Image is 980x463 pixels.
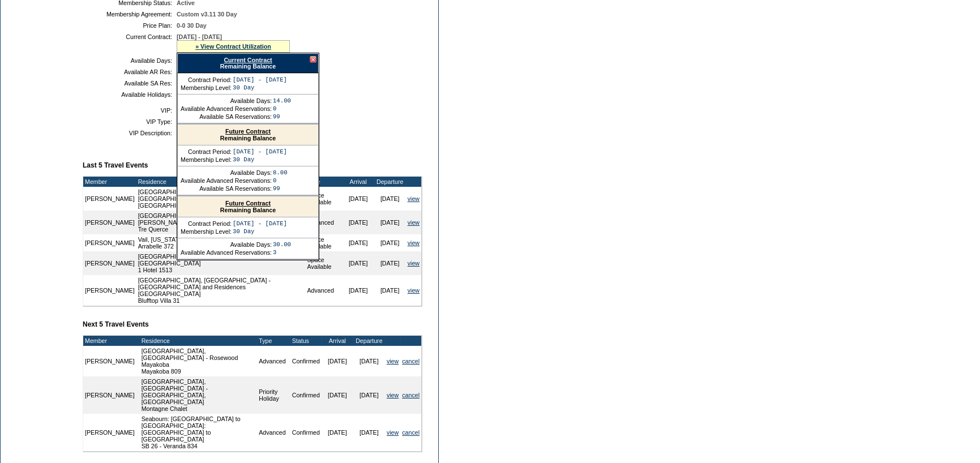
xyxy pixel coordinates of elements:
a: view [408,195,420,202]
td: Member [83,177,136,187]
span: Custom v3.11 30 Day [177,11,237,18]
a: view [387,429,399,436]
td: Member [83,336,136,346]
td: [GEOGRAPHIC_DATA], [GEOGRAPHIC_DATA] - [GEOGRAPHIC_DATA], [GEOGRAPHIC_DATA] Montagne Chalet [140,376,258,414]
td: Advanced [257,346,290,376]
td: [DATE] - [DATE] [233,220,287,227]
td: Available Days: [181,169,272,176]
td: [DATE] [343,234,374,251]
td: VIP Type: [87,118,172,125]
td: [DATE] [374,275,406,306]
td: 8.00 [273,169,288,176]
td: [PERSON_NAME] [83,414,136,451]
td: Seabourn: [GEOGRAPHIC_DATA] to [GEOGRAPHIC_DATA]: [GEOGRAPHIC_DATA] to [GEOGRAPHIC_DATA] SB 26 - ... [140,414,258,451]
td: Confirmed [290,376,322,414]
td: 0 [273,105,291,112]
td: [GEOGRAPHIC_DATA], [GEOGRAPHIC_DATA] - [GEOGRAPHIC_DATA] [GEOGRAPHIC_DATA] Deluxe Suite #4 [136,187,306,211]
b: Next 5 Travel Events [83,320,149,328]
a: view [387,358,399,365]
td: [DATE] [343,211,374,234]
td: Arrival [322,336,353,346]
td: Current Contract: [87,33,172,53]
td: Space Available [305,251,342,275]
a: cancel [402,429,420,436]
td: [DATE] [353,376,385,414]
td: Status [290,336,322,346]
td: Advanced [257,414,290,451]
td: Arrival [343,177,374,187]
td: [PERSON_NAME] [83,346,136,376]
td: [DATE] [374,251,406,275]
td: VIP: [87,107,172,114]
td: Membership Agreement: [87,11,172,18]
td: [DATE] [374,211,406,234]
td: 99 [273,185,288,192]
td: Confirmed [290,346,322,376]
td: [DATE] [343,187,374,211]
td: Available AR Res: [87,68,172,75]
td: [GEOGRAPHIC_DATA], [GEOGRAPHIC_DATA] - Rosewood Mayakoba Mayakoba 809 [140,346,258,376]
td: 99 [273,113,291,120]
td: [GEOGRAPHIC_DATA], [US_STATE] - 1 [GEOGRAPHIC_DATA] 1 Hotel 1513 [136,251,306,275]
td: Departure [374,177,406,187]
td: [DATE] - [DATE] [233,148,287,155]
a: view [408,239,420,246]
td: Available SA Reservations: [181,113,272,120]
td: Type [257,336,290,346]
td: [DATE] - [DATE] [233,76,287,83]
td: 30.00 [273,241,291,248]
td: Advanced [305,275,342,306]
td: Available SA Res: [87,80,172,87]
a: view [387,392,399,398]
td: Residence [140,336,258,346]
td: Membership Level: [181,84,232,91]
td: [DATE] [343,251,374,275]
td: [PERSON_NAME] [83,234,136,251]
td: [DATE] [374,187,406,211]
td: [PERSON_NAME] [83,275,136,306]
a: Future Contract [225,200,271,207]
td: 3 [273,249,291,256]
td: Available Holidays: [87,91,172,98]
td: Space Available [305,187,342,211]
td: Membership Level: [181,156,232,163]
a: » View Contract Utilization [195,43,271,50]
td: Contract Period: [181,76,232,83]
a: cancel [402,358,420,365]
div: Remaining Balance [178,125,318,145]
td: [DATE] [353,346,385,376]
td: Available SA Reservations: [181,185,272,192]
a: cancel [402,392,420,398]
span: 0-0 30 Day [177,22,207,29]
td: Available Advanced Reservations: [181,105,272,112]
td: 30 Day [233,156,287,163]
div: Remaining Balance [177,53,319,73]
td: 30 Day [233,228,287,235]
a: Current Contract [224,57,272,63]
td: [PERSON_NAME] [83,376,136,414]
a: view [408,287,420,294]
td: Price Plan: [87,22,172,29]
td: [PERSON_NAME] [83,187,136,211]
td: [GEOGRAPHIC_DATA], [GEOGRAPHIC_DATA] - [PERSON_NAME][GEOGRAPHIC_DATA][PERSON_NAME] Tre Querce [136,211,306,234]
td: Priority Holiday [257,376,290,414]
td: Confirmed [290,414,322,451]
td: [DATE] [322,346,353,376]
td: [PERSON_NAME] [83,211,136,234]
td: Contract Period: [181,220,232,227]
td: Available Days: [181,241,272,248]
td: [DATE] [353,414,385,451]
a: view [408,260,420,267]
td: Membership Level: [181,228,232,235]
a: view [408,219,420,226]
td: Contract Period: [181,148,232,155]
td: Available Advanced Reservations: [181,177,272,184]
td: 0 [273,177,288,184]
td: Advanced [305,211,342,234]
td: Available Days: [87,57,172,64]
td: Space Available [305,234,342,251]
td: [DATE] [322,414,353,451]
td: Available Days: [181,97,272,104]
td: [GEOGRAPHIC_DATA], [GEOGRAPHIC_DATA] - [GEOGRAPHIC_DATA] and Residences [GEOGRAPHIC_DATA] Bluffto... [136,275,306,306]
a: Future Contract [225,128,271,135]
